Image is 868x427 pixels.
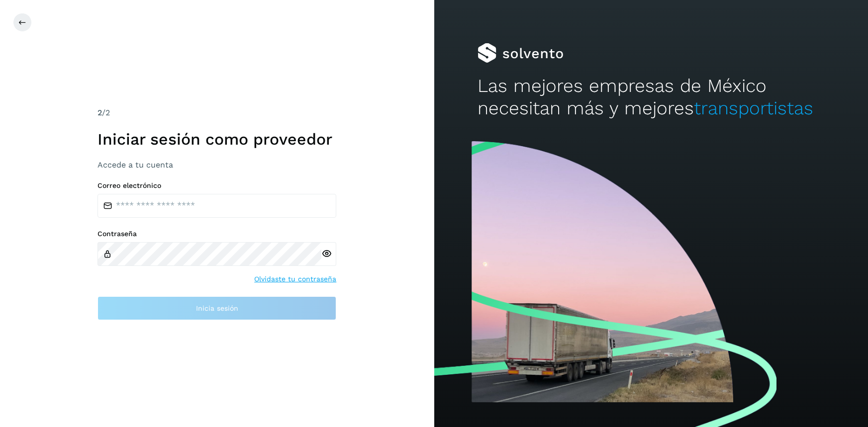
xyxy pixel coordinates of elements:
[196,305,238,312] span: Inicia sesión
[97,160,336,170] h3: Accede a tu cuenta
[254,274,336,284] a: Olvidaste tu contraseña
[478,75,825,119] h2: Las mejores empresas de México necesitan más y mejores
[694,97,813,119] span: transportistas
[97,230,336,238] label: Contraseña
[97,130,336,149] h1: Iniciar sesión como proveedor
[97,108,102,117] span: 2
[97,181,336,190] label: Correo electrónico
[97,107,336,119] div: /2
[97,296,336,320] button: Inicia sesión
